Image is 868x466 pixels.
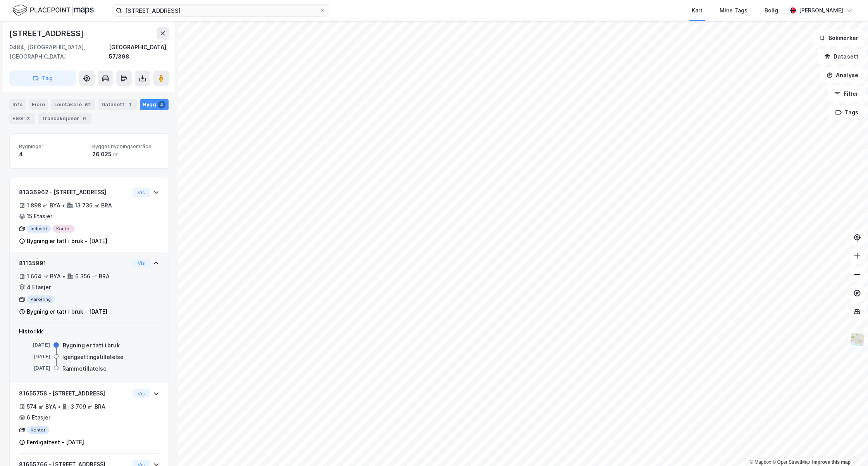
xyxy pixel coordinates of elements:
[19,150,86,159] div: 4
[812,459,851,465] a: Improve this map
[126,101,134,109] div: 1
[828,86,865,102] button: Filter
[27,212,52,221] div: 15 Etasjer
[27,402,56,411] div: 574 ㎡ BYA
[19,143,86,150] span: Bygninger
[19,259,129,268] div: 81135991
[9,113,35,124] div: ESG
[38,113,91,124] div: Transaksjoner
[92,150,159,159] div: 26 025 ㎡
[29,99,48,110] div: Eiere
[58,404,61,410] div: •
[92,143,159,150] span: Bygget bygningsområde
[829,105,865,120] button: Tags
[12,3,94,17] img: logo.f888ab2527a4732fd821a326f86c7f29.svg
[133,259,150,268] button: Vis
[27,283,51,292] div: 4 Etasjer
[19,389,129,398] div: 81655758 - [STREET_ADDRESS]
[83,101,92,109] div: 62
[51,99,95,110] div: Leietakere
[813,30,865,46] button: Bokmerker
[62,202,65,209] div: •
[19,365,50,372] div: [DATE]
[799,6,843,15] div: [PERSON_NAME]
[19,327,159,336] div: Historikk
[98,99,137,110] div: Datasett
[19,342,50,349] div: [DATE]
[62,352,124,362] div: Igangsettingstillatelse
[24,115,32,123] div: 3
[19,353,50,360] div: [DATE]
[692,6,703,15] div: Kart
[75,201,112,210] div: 13 736 ㎡ BRA
[133,389,150,398] button: Vis
[772,459,810,465] a: OpenStreetMap
[829,429,868,466] iframe: Chat Widget
[133,188,150,197] button: Vis
[81,115,88,123] div: 9
[9,71,76,86] button: Tag
[122,5,320,16] input: Søk på adresse, matrikkel, gårdeiere, leietakere eller personer
[9,99,26,110] div: Info
[27,307,107,316] div: Bygning er tatt i bruk - [DATE]
[158,101,165,109] div: 4
[140,99,169,110] div: Bygg
[62,273,65,280] div: •
[75,272,110,281] div: 6 356 ㎡ BRA
[765,6,778,15] div: Bolig
[818,49,865,64] button: Datasett
[63,341,120,350] div: Bygning er tatt i bruk
[27,201,60,210] div: 1 898 ㎡ BYA
[19,188,129,197] div: 81336962 - [STREET_ADDRESS]
[27,413,50,422] div: 6 Etasjer
[750,459,771,465] a: Mapbox
[27,236,107,246] div: Bygning er tatt i bruk - [DATE]
[720,6,747,15] div: Mine Tags
[27,438,84,447] div: Ferdigattest - [DATE]
[820,67,865,83] button: Analyse
[62,364,107,373] div: Rammetillatelse
[850,332,865,347] img: Z
[109,43,169,61] div: [GEOGRAPHIC_DATA], 57/398
[9,27,85,40] div: [STREET_ADDRESS]
[71,402,105,411] div: 3 709 ㎡ BRA
[9,43,109,61] div: 0484, [GEOGRAPHIC_DATA], [GEOGRAPHIC_DATA]
[27,272,61,281] div: 1 664 ㎡ BYA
